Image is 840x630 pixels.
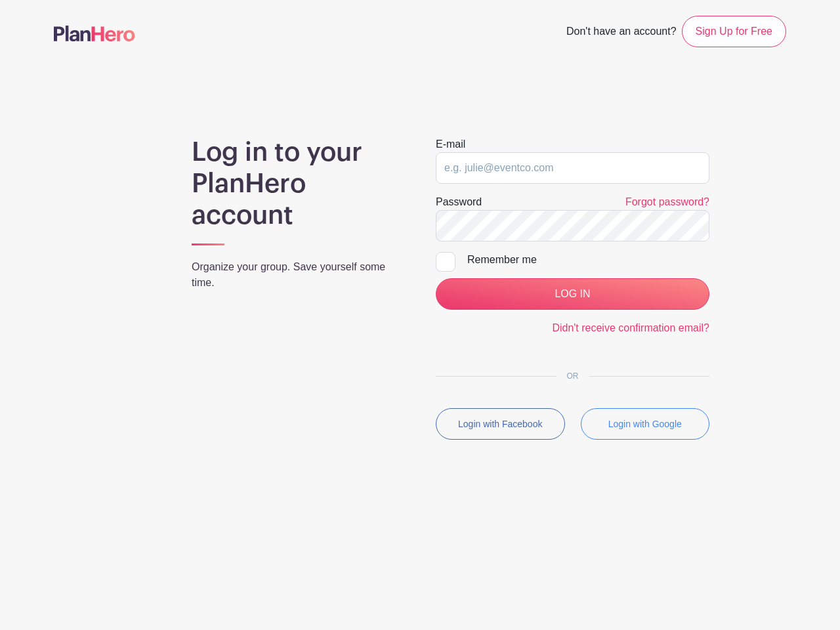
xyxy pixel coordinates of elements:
input: e.g. julie@eventco.com [436,152,709,184]
label: Password [436,194,482,210]
input: LOG IN [436,278,709,310]
div: Remember me [467,252,709,268]
p: Organize your group. Save yourself some time. [192,259,404,291]
a: Forgot password? [625,196,709,207]
a: Sign Up for Free [682,16,786,47]
label: E-mail [436,136,465,152]
span: OR [556,371,589,381]
img: logo-507f7623f17ff9eddc593b1ce0a138ce2505c220e1c5a4e2b4648c50719b7d32.svg [54,26,135,41]
a: Didn't receive confirmation email? [552,322,709,333]
small: Login with Google [608,419,682,429]
button: Login with Google [581,408,710,440]
span: Don't have an account? [566,18,677,47]
button: Login with Facebook [436,408,565,440]
small: Login with Facebook [458,419,542,429]
h1: Log in to your PlanHero account [192,136,404,231]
